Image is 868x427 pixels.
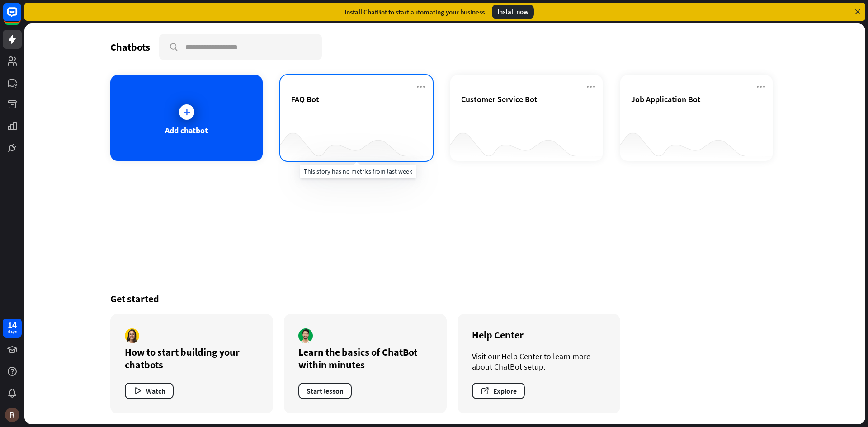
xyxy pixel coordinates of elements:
[472,328,606,341] div: Help Center
[344,8,485,16] div: Install ChatBot to start automating your business
[298,383,352,399] button: Start lesson
[298,328,313,343] img: author
[165,125,208,136] div: Add chatbot
[3,319,22,338] a: 14 days
[492,5,534,19] div: Install now
[298,346,432,371] div: Learn the basics of ChatBot within minutes
[631,94,701,104] span: Job Application Bot
[472,383,525,399] button: Explore
[110,292,779,305] div: Get started
[472,351,606,372] div: Visit our Help Center to learn more about ChatBot setup.
[7,4,34,31] button: Open LiveChat chat widget
[125,328,139,343] img: author
[461,94,538,104] span: Customer Service Bot
[8,329,17,335] div: days
[125,383,174,399] button: Watch
[125,346,259,371] div: How to start building your chatbots
[291,94,319,104] span: FAQ Bot
[110,41,150,53] div: Chatbots
[8,321,17,329] div: 14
